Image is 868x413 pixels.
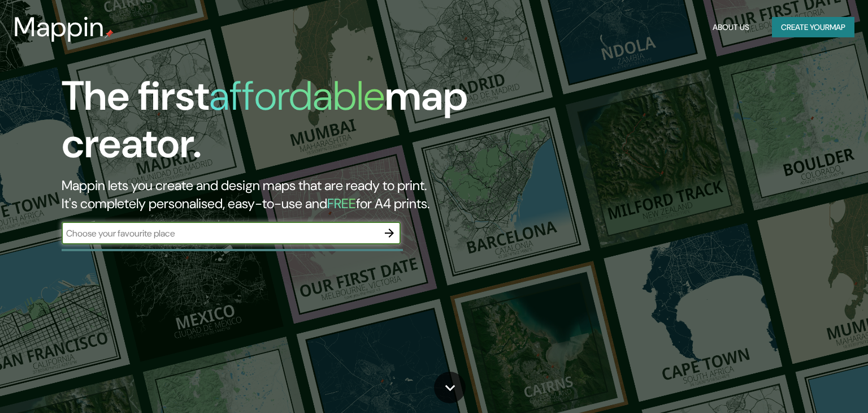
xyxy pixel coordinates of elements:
[209,70,385,122] h1: affordable
[708,17,754,38] button: About Us
[62,227,378,240] input: Choose your favourite place
[62,177,496,213] h2: Mappin lets you create and design maps that are ready to print. It's completely personalised, eas...
[105,29,114,38] img: mappin-pin
[327,195,356,212] h5: FREE
[14,11,105,43] h3: Mappin
[62,72,496,177] h1: The first map creator.
[772,17,854,38] button: Create yourmap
